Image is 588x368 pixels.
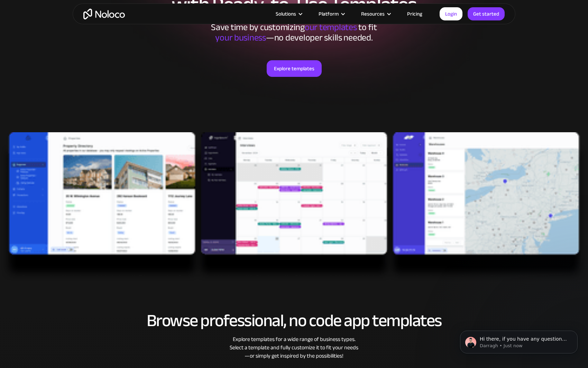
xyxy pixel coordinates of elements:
[190,22,398,43] div: Save time by customizing to fit ‍ —no developer skills needed.
[80,311,508,330] h2: Browse professional, no code app templates
[267,60,322,77] a: Explore templates
[440,7,462,20] a: Login
[267,9,310,18] div: Solutions
[450,316,588,365] iframe: Intercom notifications message
[398,9,431,18] a: Pricing
[276,9,296,18] div: Solutions
[352,9,398,18] div: Resources
[310,9,352,18] div: Platform
[215,29,266,46] span: your business
[468,7,505,20] a: Get started
[80,335,508,360] div: Explore templates for a wide range of business types. Select a template and fully customize it to...
[83,9,125,19] a: home
[361,9,385,18] div: Resources
[319,9,339,18] div: Platform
